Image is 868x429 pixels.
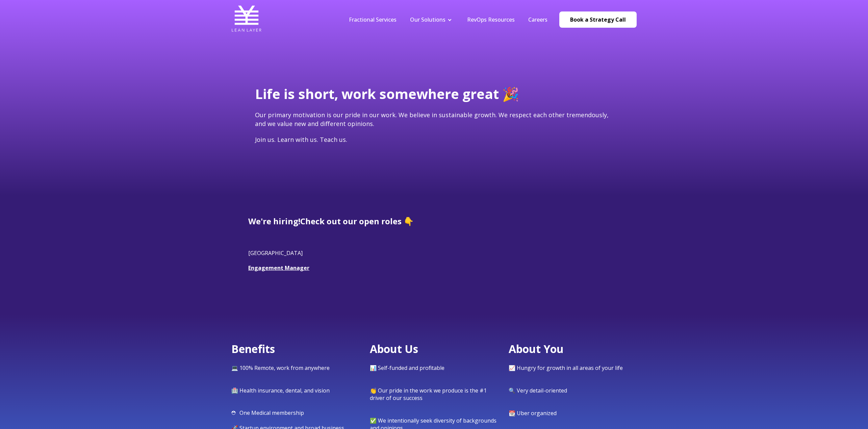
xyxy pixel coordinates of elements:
[255,135,347,144] span: Join us. Learn with us. Teach us.
[509,387,567,394] span: 🔍 Very detail-oriented
[528,16,547,23] a: Careers
[248,216,300,227] span: We're hiring!
[559,11,637,28] a: Book a Strategy Call
[509,364,623,372] span: 📈 Hungry for growth in all areas of your life
[509,409,557,417] span: 📆 Uber organized
[467,16,515,23] a: RevOps Resources
[370,387,487,402] span: 👏 Our pride in the work we produce is the #1 driver of our success
[349,16,397,23] a: Fractional Services
[300,216,414,227] span: Check out our open roles 👇
[509,342,564,356] span: About You
[255,84,519,103] span: Life is short, work somewhere great 🎉
[231,387,330,394] span: 🏥 Health insurance, dental, and vision
[342,16,554,23] div: Navigation Menu
[410,16,445,23] a: Our Solutions
[248,264,309,272] a: Engagement Manager
[248,249,303,257] span: [GEOGRAPHIC_DATA]
[231,364,330,372] span: 💻 100% Remote, work from anywhere
[370,342,418,356] span: About Us
[231,342,275,356] span: Benefits
[231,409,304,417] span: ⛑ One Medical membership
[255,111,609,127] span: Our primary motivation is our pride in our work. We believe in sustainable growth. We respect eac...
[231,3,262,34] img: Lean Layer Logo
[370,364,444,372] span: 📊 Self-funded and profitable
